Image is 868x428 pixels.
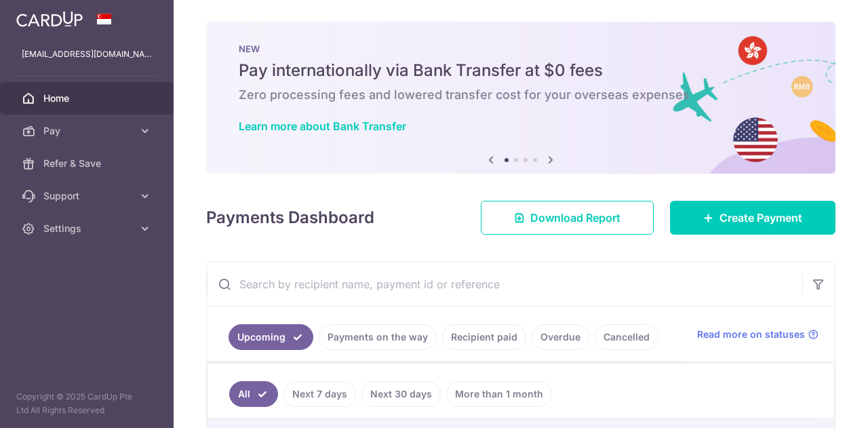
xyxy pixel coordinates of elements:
[229,381,278,407] a: All
[697,328,818,341] a: Read more on statuses
[43,189,133,203] span: Support
[22,47,152,61] p: [EMAIL_ADDRESS][DOMAIN_NAME]
[43,222,133,235] span: Settings
[206,206,374,230] h4: Payments Dashboard
[239,60,803,81] h5: Pay internationally via Bank Transfer at $0 fees
[319,324,437,350] a: Payments on the way
[206,22,835,174] img: Bank transfer banner
[239,43,803,54] p: NEW
[207,262,802,306] input: Search by recipient name, payment id or reference
[43,157,133,170] span: Refer & Save
[361,381,441,407] a: Next 30 days
[239,87,803,103] h6: Zero processing fees and lowered transfer cost for your overseas expenses
[43,124,133,138] span: Pay
[283,381,356,407] a: Next 7 days
[532,324,589,350] a: Overdue
[697,328,805,341] span: Read more on statuses
[719,210,802,226] span: Create Payment
[446,381,552,407] a: More than 1 month
[595,324,658,350] a: Cancelled
[481,201,654,235] a: Download Report
[229,324,313,350] a: Upcoming
[239,119,406,133] a: Learn more about Bank Transfer
[442,324,526,350] a: Recipient paid
[670,201,835,235] a: Create Payment
[43,92,133,105] span: Home
[16,11,83,27] img: CardUp
[530,210,620,226] span: Download Report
